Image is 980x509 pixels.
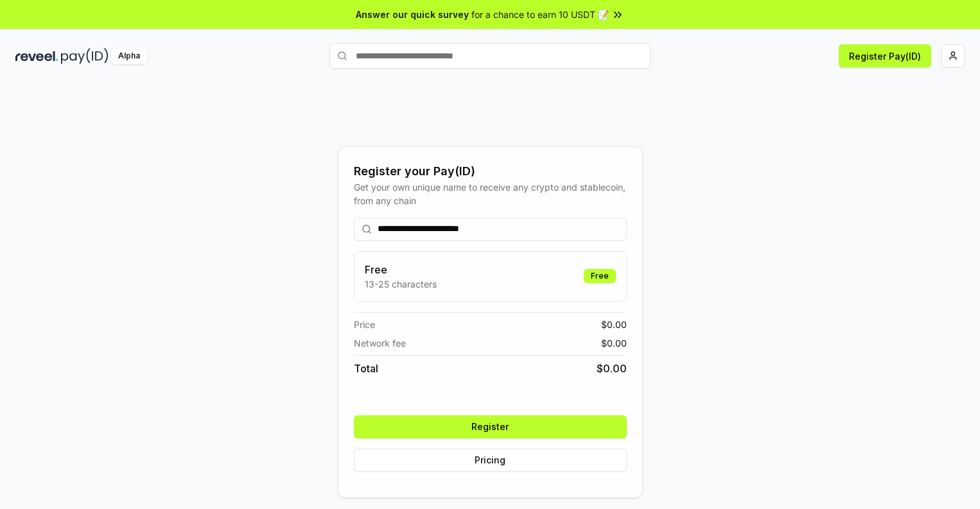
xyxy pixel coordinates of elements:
[354,162,627,180] div: Register your Pay(ID)
[354,336,406,350] span: Network fee
[354,449,627,472] button: Pricing
[601,336,627,350] span: $ 0.00
[597,361,627,376] span: $ 0.00
[354,361,378,376] span: Total
[365,277,437,291] p: 13-25 characters
[584,269,616,283] div: Free
[356,8,469,21] span: Answer our quick survey
[15,48,58,64] img: reveel_dark
[61,48,109,64] img: pay_id
[354,415,627,438] button: Register
[471,8,609,21] span: for a chance to earn 10 USDT 📝
[354,318,375,331] span: Price
[365,262,437,277] h3: Free
[354,180,627,207] div: Get your own unique name to receive any crypto and stablecoin, from any chain
[839,44,931,67] button: Register Pay(ID)
[601,318,627,331] span: $ 0.00
[111,48,147,64] div: Alpha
